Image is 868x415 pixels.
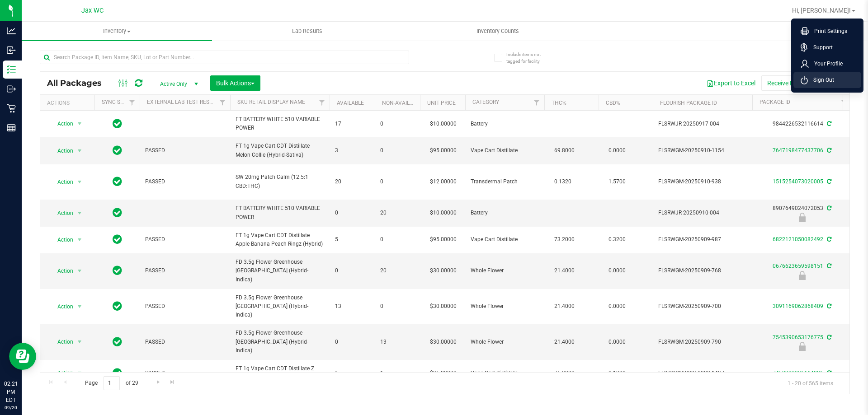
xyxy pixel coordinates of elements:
span: Action [49,176,74,188]
span: 1.5700 [604,175,630,188]
a: Filter [215,95,230,110]
span: Action [49,207,74,219]
span: 75.3000 [550,367,579,380]
a: Filter [125,95,140,110]
span: FLSRWGM-20250910-1154 [658,146,747,155]
a: Category [472,99,499,105]
span: Sync from Compliance System [826,263,831,269]
span: Vape Cart Distillate [471,146,539,155]
span: In Sync [113,300,122,312]
span: select [74,117,85,130]
span: Whole Flower [471,302,539,311]
span: 13 [380,338,415,346]
span: Battery [471,120,539,128]
span: select [74,207,85,219]
span: Sign Out [808,75,834,84]
span: 21.4000 [550,300,579,313]
span: 3 [335,146,369,155]
span: FT 1g Vape Cart CDT Distillate Z Cake x Creamsickle (Indica) [236,364,324,382]
li: Sign Out [793,72,861,88]
a: Support [801,43,858,52]
span: Battery [471,209,539,217]
p: 09/20 [4,404,18,411]
span: PASSED [145,338,225,346]
span: select [74,176,85,188]
span: 0 [380,177,415,186]
span: Inventory [22,27,212,35]
a: Lab Results [212,22,402,41]
span: select [74,265,85,277]
span: 20 [335,177,369,186]
a: Go to the next page [151,376,165,388]
span: Sync from Compliance System [826,236,831,242]
span: Sync from Compliance System [826,121,831,127]
button: Bulk Actions [210,75,260,91]
span: Hi, [PERSON_NAME]! [792,7,851,14]
div: Newly Received [751,271,853,280]
span: 0 [380,120,415,128]
span: SW 20mg Patch Calm (12.5:1 CBD:THC) [236,173,324,190]
span: Sync from Compliance System [826,303,831,309]
span: 0.1300 [604,367,630,380]
a: Sync Status [102,99,137,105]
span: Lab Results [280,27,335,35]
span: $95.00000 [425,144,461,157]
span: 73.2000 [550,233,579,246]
span: select [74,336,85,348]
a: Go to the last page [166,376,179,388]
inline-svg: Outbound [7,84,16,93]
a: 7545390653176775 [773,334,823,340]
span: select [74,233,85,246]
span: PASSED [145,266,225,275]
iframe: Resource center [9,343,36,370]
p: 02:21 PM EDT [4,380,18,404]
span: 0 [335,209,369,217]
span: Vape Cart Distillate [471,235,539,244]
span: 0 [380,146,415,155]
span: In Sync [113,144,122,157]
span: Vape Cart Distillate [471,369,539,378]
span: Page of 29 [77,376,146,390]
a: Inventory Counts [402,22,593,41]
span: In Sync [113,336,122,348]
button: Receive Non-Cannabis [761,75,836,91]
div: Newly Received [751,342,853,351]
span: Whole Flower [471,266,539,275]
span: 0.1320 [550,175,576,188]
span: select [74,367,85,379]
span: 21.4000 [550,264,579,277]
inline-svg: Inventory [7,65,16,74]
a: Flourish Package ID [660,100,717,106]
span: $12.00000 [425,175,461,188]
a: 3091169062868409 [773,303,823,309]
span: FT BATTERY WHITE 510 VARIABLE POWER [236,115,324,132]
a: Filter [529,95,544,110]
a: Sku Retail Display Name [237,99,305,105]
span: In Sync [113,117,122,130]
span: FLSRWGM-20250909-700 [658,302,747,311]
input: Search Package ID, Item Name, SKU, Lot or Part Number... [40,51,409,64]
span: Action [49,300,74,313]
span: In Sync [113,206,122,219]
span: $10.00000 [425,206,461,219]
span: Whole Flower [471,338,539,346]
div: 9844226532116614 [751,120,853,128]
span: 0.0000 [604,300,630,313]
span: $30.00000 [425,300,461,313]
inline-svg: Retail [7,104,16,113]
span: Bulk Actions [216,79,255,87]
span: FLSRWGM-20250909-768 [658,266,747,275]
a: Filter [837,95,852,110]
span: Your Profile [809,59,843,68]
span: PASSED [145,302,225,311]
span: 69.8000 [550,144,579,157]
span: $30.00000 [425,336,461,349]
span: FT 1g Vape Cart CDT Distillate Apple Banana Peach Ringz (Hybrid) [236,231,324,248]
a: Unit Price [427,100,456,106]
span: Support [808,43,833,52]
span: FLSRWJR-20250910-004 [658,209,747,217]
span: Action [49,117,74,130]
a: CBD% [606,100,620,106]
span: FD 3.5g Flower Greenhouse [GEOGRAPHIC_DATA] (Hybrid-Indica) [236,329,324,355]
span: Action [49,265,74,277]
